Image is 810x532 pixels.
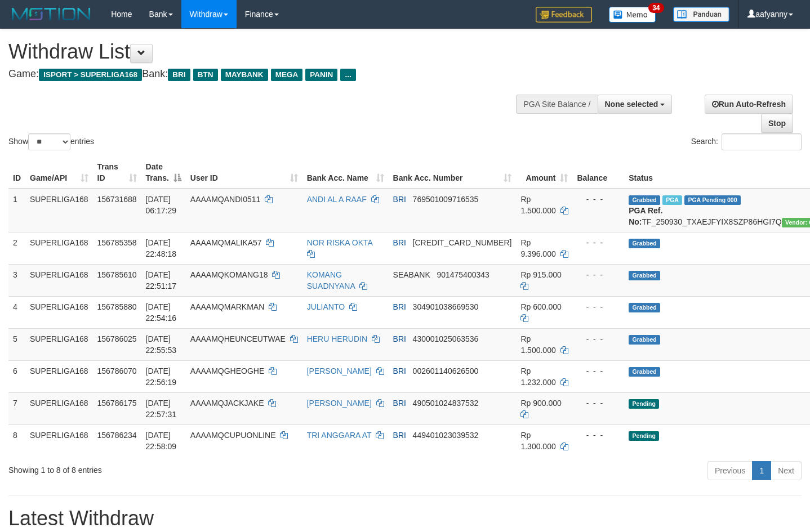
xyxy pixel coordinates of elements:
label: Show entries [8,133,94,150]
span: 34 [648,3,664,13]
a: KOMANG SUADNYANA [307,270,355,290]
th: Balance [572,157,624,189]
span: ISPORT > SUPERLIGA168 [39,69,142,81]
a: Next [771,461,802,480]
th: Trans ID: activate to sort column ascending [93,157,141,189]
span: SEABANK [393,270,430,279]
div: - - - [577,397,620,409]
span: BRI [393,334,406,343]
div: - - - [577,194,620,205]
span: AAAAMQJACKJAKE [190,399,264,408]
button: None selected [598,95,673,114]
span: Copy 449401023039532 to clipboard [413,431,479,440]
span: Copy 602001004818506 to clipboard [413,238,512,247]
div: - - - [577,333,620,345]
span: BRI [168,69,190,81]
span: BRI [393,366,406,375]
span: BRI [393,431,406,440]
span: Rp 1.500.000 [520,334,555,355]
td: SUPERLIGA168 [25,264,93,296]
h4: Game: Bank: [8,69,529,80]
span: Grabbed [629,195,660,205]
span: 156786234 [97,431,137,440]
span: Copy 430001025063536 to clipboard [413,334,479,343]
span: PANIN [305,69,337,81]
td: 6 [8,360,25,392]
span: 156785358 [97,238,137,247]
span: Pending [629,399,659,409]
a: HERU HERUDIN [307,334,367,343]
td: SUPERLIGA168 [25,296,93,328]
span: [DATE] 22:51:17 [146,270,177,290]
span: Rp 1.232.000 [520,366,555,387]
span: [DATE] 22:55:53 [146,334,177,355]
img: MOTION_logo.png [8,6,94,23]
span: Marked by aafromsomean [662,195,682,205]
img: panduan.png [673,7,729,22]
span: MEGA [271,69,303,81]
td: 8 [8,424,25,457]
span: AAAAMQKOMANG18 [190,270,268,279]
span: AAAAMQANDI0511 [190,195,261,204]
th: Date Trans.: activate to sort column descending [141,157,186,189]
span: [DATE] 22:54:16 [146,302,177,323]
td: SUPERLIGA168 [25,328,93,360]
div: - - - [577,237,620,248]
a: JULIANTO [307,302,345,311]
span: [DATE] 22:56:19 [146,366,177,387]
span: Grabbed [629,239,660,248]
span: [DATE] 06:17:29 [146,195,177,215]
span: BTN [193,69,218,81]
td: 7 [8,392,25,424]
input: Search: [722,133,802,150]
a: [PERSON_NAME] [307,366,372,375]
span: Rp 9.396.000 [520,238,555,258]
td: 2 [8,232,25,264]
a: Stop [761,114,793,133]
select: Showentries [28,133,70,150]
td: SUPERLIGA168 [25,360,93,392]
span: AAAAMQCUPUONLINE [190,431,276,440]
div: - - - [577,301,620,312]
span: [DATE] 22:57:31 [146,399,177,419]
h1: Latest Withdraw [8,507,802,530]
span: [DATE] 22:48:18 [146,238,177,258]
img: Button%20Memo.svg [609,7,656,23]
b: PGA Ref. No: [629,206,662,226]
span: Rp 1.300.000 [520,431,555,451]
th: Bank Acc. Name: activate to sort column ascending [302,157,389,189]
span: PGA Pending [684,195,741,205]
span: AAAAMQGHEOGHE [190,366,264,375]
a: 1 [752,461,771,480]
th: User ID: activate to sort column ascending [186,157,302,189]
div: - - - [577,430,620,441]
span: AAAAMQMARKMAN [190,302,264,311]
span: 156785880 [97,302,137,311]
span: 156785610 [97,270,137,279]
td: SUPERLIGA168 [25,189,93,233]
span: None selected [605,100,658,109]
td: SUPERLIGA168 [25,232,93,264]
div: - - - [577,365,620,377]
a: ANDI AL A RAAF [307,195,367,204]
th: Bank Acc. Number: activate to sort column ascending [389,157,517,189]
a: TRI ANGGARA AT [307,431,372,440]
span: Copy 002601140626500 to clipboard [413,366,479,375]
span: Grabbed [629,303,660,312]
span: Copy 490501024837532 to clipboard [413,399,479,408]
a: Run Auto-Refresh [705,95,793,114]
span: 156786175 [97,399,137,408]
td: SUPERLIGA168 [25,392,93,424]
th: Game/API: activate to sort column ascending [25,157,93,189]
span: [DATE] 22:58:09 [146,431,177,451]
td: 4 [8,296,25,328]
span: Grabbed [629,335,660,345]
label: Search: [691,133,802,150]
span: ... [340,69,355,81]
a: [PERSON_NAME] [307,399,372,408]
span: Grabbed [629,271,660,280]
a: NOR RISKA OKTA [307,238,372,247]
div: Showing 1 to 8 of 8 entries [8,460,329,476]
span: BRI [393,302,406,311]
span: Rp 600.000 [520,302,561,311]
